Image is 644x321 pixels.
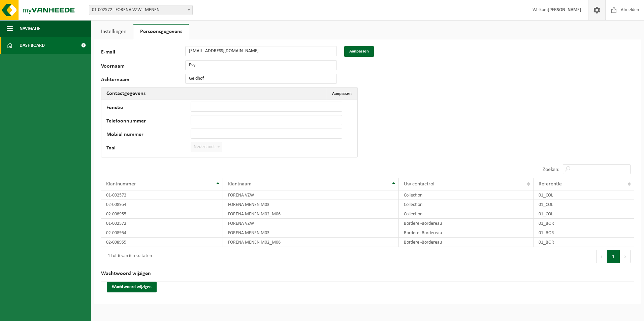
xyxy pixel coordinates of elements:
[223,200,399,209] td: FORENA MENEN M03
[332,92,352,96] span: Aanpassen
[101,64,185,70] label: Voornaam
[607,250,620,263] button: 1
[228,181,252,187] span: Klantnaam
[223,219,399,228] td: FORENA VZW
[133,24,189,39] a: Persoonsgegevens
[101,266,634,282] h2: Wachtwoord wijzigen
[543,167,559,172] label: Zoeken:
[101,190,223,200] td: 01-002572
[191,142,222,152] span: Nederlands
[101,209,223,219] td: 02-008955
[101,219,223,228] td: 01-002572
[20,37,45,54] span: Dashboard
[399,190,534,200] td: Collection
[101,238,223,247] td: 02-008955
[223,190,399,200] td: FORENA VZW
[101,49,185,57] label: E-mail
[539,181,562,187] span: Referentie
[404,181,434,187] span: Uw contactrol
[534,209,634,219] td: 01_COL
[399,200,534,209] td: Collection
[106,105,191,112] label: Functie
[101,200,223,209] td: 02-008954
[20,20,40,37] span: Navigatie
[596,250,607,263] button: Previous
[399,238,534,247] td: Borderel-Bordereau
[327,87,357,100] button: Aanpassen
[107,282,157,292] button: Wachtwoord wijzigen
[534,219,634,228] td: 01_BOR
[399,228,534,238] td: Borderel-Bordereau
[89,5,192,15] span: 01-002572 - FORENA VZW - MENEN
[223,238,399,247] td: FORENA MENEN M02_M06
[106,118,191,125] label: Telefoonnummer
[620,250,631,263] button: Next
[548,7,581,12] strong: [PERSON_NAME]
[534,190,634,200] td: 01_COL
[399,219,534,228] td: Borderel-Bordereau
[399,209,534,219] td: Collection
[106,132,191,139] label: Mobiel nummer
[534,238,634,247] td: 01_BOR
[223,209,399,219] td: FORENA MENEN M02_M06
[534,228,634,238] td: 01_BOR
[106,181,136,187] span: Klantnummer
[185,46,337,56] input: E-mail
[106,145,191,152] label: Taal
[101,77,185,84] label: Achternaam
[191,142,222,152] span: Nederlands
[101,228,223,238] td: 02-008954
[223,228,399,238] td: FORENA MENEN M03
[344,46,374,57] button: Aanpassen
[101,87,151,100] h2: Contactgegevens
[94,24,133,39] a: Instellingen
[534,200,634,209] td: 01_COL
[104,250,152,262] div: 1 tot 6 van 6 resultaten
